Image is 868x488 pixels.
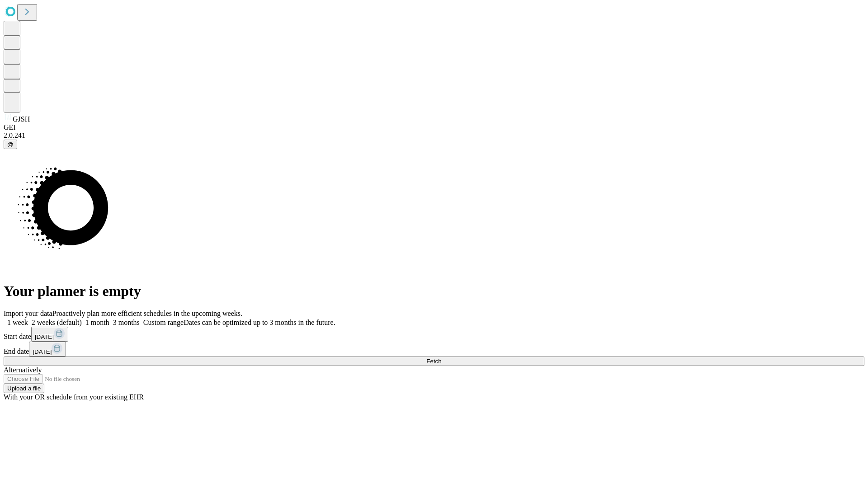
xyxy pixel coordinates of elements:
span: 1 week [7,319,28,326]
button: @ [4,140,17,149]
span: Import your data [4,310,52,317]
span: Proactively plan more efficient schedules in the upcoming weeks. [52,310,242,317]
span: 1 month [85,319,109,326]
h1: Your planner is empty [4,283,864,300]
span: Dates can be optimized up to 3 months in the future. [184,319,335,326]
span: [DATE] [33,348,52,355]
button: [DATE] [31,327,68,342]
button: Upload a file [4,384,44,393]
div: Start date [4,327,864,342]
button: Fetch [4,357,864,366]
span: 2 weeks (default) [32,319,82,326]
div: GEI [4,123,864,131]
span: Fetch [426,358,441,365]
span: [DATE] [35,333,54,340]
span: Custom range [143,319,184,326]
div: End date [4,342,864,357]
button: [DATE] [29,342,66,357]
span: Alternatively [4,366,42,374]
span: GJSH [13,115,30,123]
span: @ [7,141,14,148]
span: With your OR schedule from your existing EHR [4,393,144,401]
div: 2.0.241 [4,131,864,140]
span: 3 months [113,319,140,326]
